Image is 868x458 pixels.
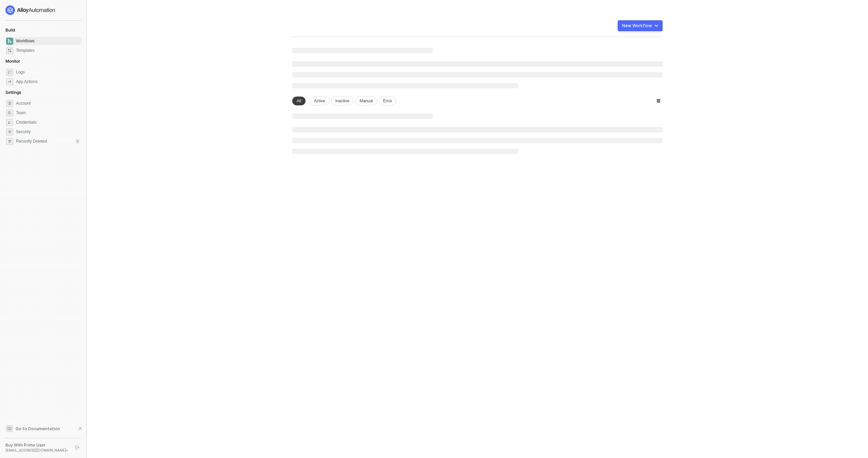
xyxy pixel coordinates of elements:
span: settings [6,138,13,145]
div: Buy With Prime User [5,442,69,448]
span: documentation [6,425,13,432]
div: Error [379,97,397,105]
span: Settings [5,90,21,95]
span: Build [5,27,15,33]
span: Monitor [5,59,20,64]
div: App Actions [16,79,37,85]
span: team [6,109,13,117]
span: Workflows [16,37,80,45]
span: Go to Documentation [16,426,60,432]
a: Knowledge Base [5,424,81,433]
span: Credentials [16,118,80,126]
span: Team [16,109,80,117]
span: marketplace [6,47,13,54]
span: credentials [6,119,13,126]
span: settings [6,100,13,107]
span: logout [75,445,79,450]
span: Account [16,99,80,107]
span: Security [16,128,80,136]
button: New Workflow [618,20,663,31]
div: Active [310,97,330,105]
div: New Workflow [622,23,652,28]
span: icon-app-actions [6,78,13,85]
div: All [292,97,305,105]
div: Inactive [331,97,354,105]
span: security [6,128,13,136]
div: [EMAIL_ADDRESS][DOMAIN_NAME] • [5,448,69,453]
div: 0 [75,139,80,144]
span: icon-logs [6,69,13,76]
a: logo [5,5,81,15]
div: Manual [355,97,377,105]
span: Logs [16,68,80,76]
span: dashboard [6,38,13,45]
img: logo [5,5,56,15]
span: Templates [16,46,80,55]
span: Recently Deleted [16,139,47,144]
span: document-arrow [76,425,83,432]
